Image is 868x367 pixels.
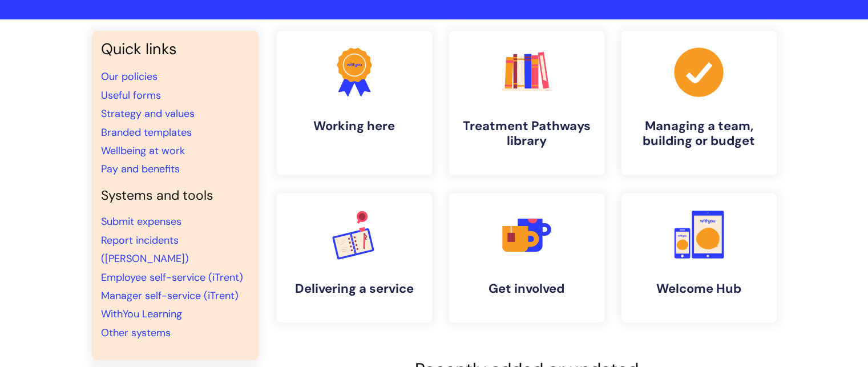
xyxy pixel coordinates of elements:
h4: Working here [286,119,423,134]
a: Employee self-service (iTrent) [101,271,243,284]
a: Branded templates [101,126,192,139]
a: Get involved [449,193,604,322]
a: Report incidents ([PERSON_NAME]) [101,233,189,265]
a: Other systems [101,326,171,340]
a: WithYou Learning [101,307,182,321]
h4: Welcome Hub [631,281,768,296]
a: Wellbeing at work [101,144,185,158]
a: Pay and benefits [101,162,180,176]
h4: Managing a team, building or budget [631,119,768,149]
h3: Quick links [101,40,249,58]
a: Submit expenses [101,215,181,228]
a: Treatment Pathways library [449,31,604,175]
h4: Treatment Pathways library [458,119,595,149]
h4: Systems and tools [101,188,249,204]
a: Welcome Hub [621,193,777,322]
a: Useful forms [101,88,161,102]
a: Working here [277,31,432,175]
a: Delivering a service [277,193,432,322]
a: Manager self-service (iTrent) [101,289,239,303]
a: Managing a team, building or budget [621,31,777,175]
a: Our policies [101,70,158,83]
h4: Delivering a service [286,281,423,296]
a: Strategy and values [101,107,195,120]
h4: Get involved [458,281,595,296]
